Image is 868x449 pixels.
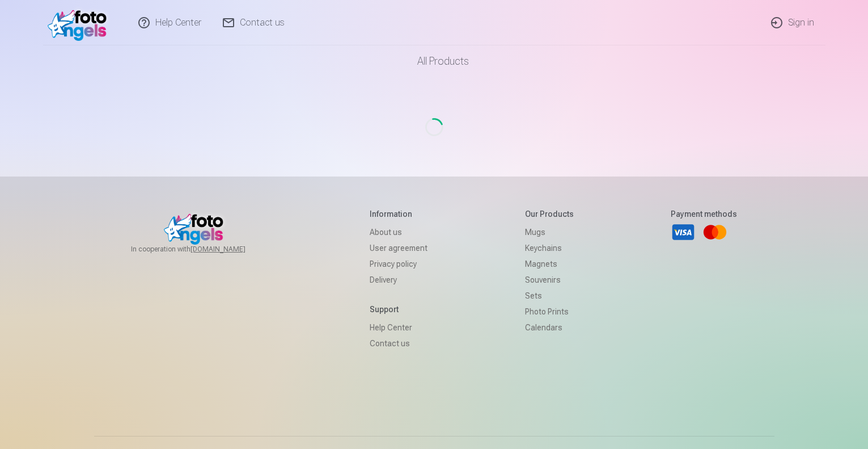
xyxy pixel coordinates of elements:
[370,320,427,335] a: Help Center
[525,320,574,335] a: Calendars
[131,245,273,254] span: In cooperation with
[370,224,427,240] a: About us
[386,45,482,77] a: All products
[525,240,574,256] a: Keychains
[525,304,574,320] a: Photo prints
[525,272,574,288] a: Souvenirs
[525,224,574,240] a: Mugs
[671,208,737,220] h5: Payment methods
[48,5,113,41] img: /v1
[370,272,427,288] a: Delivery
[370,240,427,256] a: User agreement
[370,335,427,351] a: Contact us
[370,304,427,315] h5: Support
[190,245,273,254] a: [DOMAIN_NAME]
[370,256,427,272] a: Privacy policy
[525,288,574,304] a: Sets
[702,220,727,245] a: Mastercard
[525,256,574,272] a: Magnets
[370,208,427,220] h5: Information
[671,220,696,245] a: Visa
[525,208,574,220] h5: Our products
